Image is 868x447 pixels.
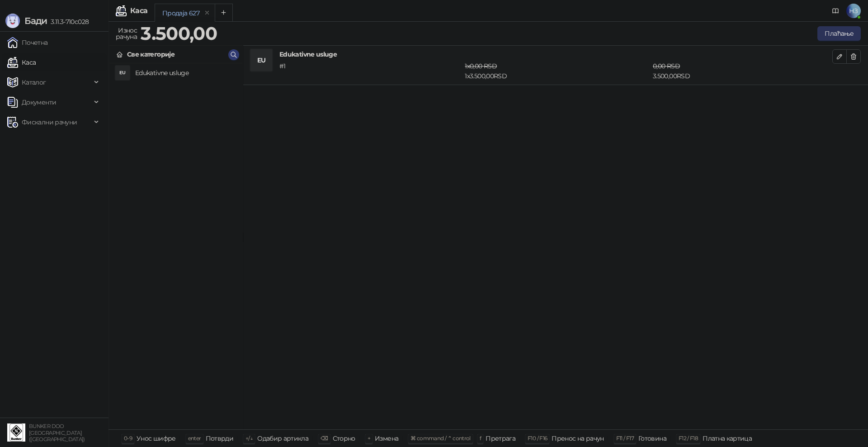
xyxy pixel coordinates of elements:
div: Продаја 627 [162,8,199,18]
small: BUNKER DOO [GEOGRAPHIC_DATA] ([GEOGRAPHIC_DATA]) [29,423,85,442]
div: grid [109,63,243,429]
span: Каталог [22,73,46,91]
div: Износ рачуна [114,24,139,43]
strong: 3.500,00 [141,22,217,44]
span: 0,00 RSD [653,62,680,70]
div: Каса [130,7,147,14]
span: ⌫ [321,435,328,442]
span: 3.11.3-710c028 [47,18,89,26]
h4: Edukativne usluge [279,49,832,59]
img: Logo [5,14,20,28]
span: Бади [24,15,47,26]
span: F12 / F18 [679,435,698,442]
a: Каса [7,53,36,71]
span: F10 / F16 [528,435,547,442]
span: enter [188,435,201,442]
span: Документи [22,93,56,111]
button: Add tab [215,4,233,22]
div: Унос шифре [137,433,176,444]
span: 1 x 0,00 RSD [465,62,497,70]
div: Одабир артикла [257,433,308,444]
div: # 1 [278,61,463,81]
div: 3.500,00 RSD [651,61,834,81]
button: remove [201,9,213,17]
div: EU [250,49,272,71]
div: 1 x 3.500,00 RSD [463,61,651,81]
span: + [368,435,370,442]
a: Почетна [7,33,48,52]
span: ↑/↓ [245,435,253,442]
div: Измена [375,433,398,444]
div: Сторно [333,433,355,444]
div: Потврди [206,433,234,444]
span: 0-9 [124,435,132,442]
div: Готовина [638,433,666,444]
img: 64x64-companyLogo-d200c298-da26-4023-afd4-f376f589afb5.jpeg [7,423,25,442]
span: f [480,435,481,442]
span: НЗ [846,4,861,18]
h4: Edukativne usluge [135,66,236,80]
span: ⌘ command / ⌃ control [410,435,471,442]
button: Плаћање [817,26,861,41]
div: Све категорије [127,49,175,59]
span: Фискални рачуни [22,113,77,131]
a: Документација [828,4,843,18]
div: Платна картица [703,433,752,444]
div: Пренос на рачун [552,433,604,444]
div: EU [115,66,130,80]
div: Претрага [486,433,515,444]
span: F11 / F17 [616,435,634,442]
